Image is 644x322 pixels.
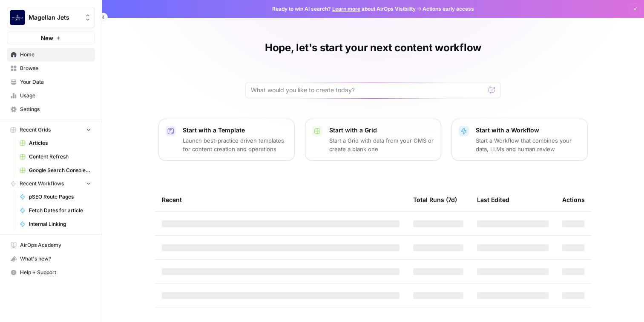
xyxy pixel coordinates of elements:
[476,136,581,153] p: Start a Workflow that combines your data, LLMs and human review
[20,126,51,134] span: Recent Grids
[562,188,585,211] div: Actions
[29,167,91,174] span: Google Search Console - Library
[477,188,509,211] div: Last Edited
[29,153,91,161] span: Content Refresh
[16,150,95,164] a: Content Refresh
[29,220,91,228] span: Internal Linking
[20,269,91,276] span: Help + Support
[7,266,95,279] button: Help + Support
[251,86,485,94] input: What would you like to create today?
[20,180,64,187] span: Recent Workflows
[16,204,95,217] a: Fetch Dates for article
[10,10,25,25] img: Magellan Jets Logo
[7,7,95,28] button: Workspace: Magellan Jets
[413,188,457,211] div: Total Runs (7d)
[29,13,80,22] span: Magellan Jets
[7,177,95,190] button: Recent Workflows
[476,126,581,135] p: Start with a Workflow
[7,75,95,89] a: Your Data
[305,119,441,161] button: Start with a GridStart a Grid with data from your CMS or create a blank one
[20,64,91,72] span: Browse
[29,207,91,214] span: Fetch Dates for article
[29,193,91,201] span: pSEO Route Pages
[329,136,434,153] p: Start a Grid with data from your CMS or create a blank one
[451,119,588,161] button: Start with a WorkflowStart a Workflow that combines your data, LLMs and human review
[332,6,360,12] a: Learn more
[423,5,474,13] span: Actions early access
[20,78,91,86] span: Your Data
[7,89,95,102] a: Usage
[7,102,95,116] a: Settings
[7,238,95,252] a: AirOps Academy
[16,190,95,204] a: pSEO Route Pages
[272,5,416,13] span: Ready to win AI search? about AirOps Visibility
[7,61,95,75] a: Browse
[7,32,95,44] button: New
[183,126,287,135] p: Start with a Template
[7,48,95,61] a: Home
[20,92,91,100] span: Usage
[41,34,53,42] span: New
[20,241,91,249] span: AirOps Academy
[16,217,95,231] a: Internal Linking
[16,136,95,150] a: Articles
[20,105,91,113] span: Settings
[7,252,95,265] div: What's new?
[7,123,95,136] button: Recent Grids
[7,252,95,266] button: What's new?
[183,136,287,153] p: Launch best-practice driven templates for content creation and operations
[329,126,434,135] p: Start with a Grid
[16,164,95,177] a: Google Search Console - Library
[29,139,91,147] span: Articles
[158,119,295,161] button: Start with a TemplateLaunch best-practice driven templates for content creation and operations
[265,41,481,55] h1: Hope, let's start your next content workflow
[162,188,400,211] div: Recent
[20,51,91,59] span: Home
